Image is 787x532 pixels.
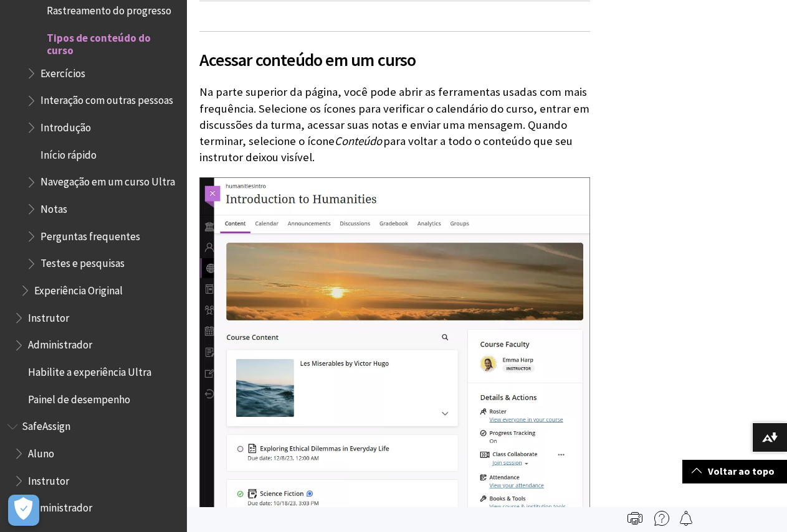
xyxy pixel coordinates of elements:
span: Testes e pesquisas [41,253,125,270]
span: Perguntas frequentes [41,226,140,243]
span: Interação com outras pessoas [41,90,173,107]
button: Abrir preferências [8,495,39,526]
img: Follow this page [679,511,694,526]
h2: Acessar conteúdo em um curso [199,31,590,73]
span: Administrador [28,335,92,352]
span: Aluno [28,443,54,460]
span: Navegação em um curso Ultra [41,172,175,189]
span: Instrutor [28,307,69,324]
span: Instrutor [28,470,69,487]
p: Na parte superior da página, você pode abrir as ferramentas usadas com mais frequência. Selecione... [199,84,590,166]
span: SafeAssign [22,416,70,433]
span: Painel de desempenho [28,389,130,406]
a: Voltar ao topo [682,460,787,483]
span: Experiência Original [34,280,123,297]
span: Exercícios [41,63,85,80]
img: More help [654,511,669,526]
span: Início rápido [41,144,97,161]
span: Conteúdo [335,134,382,148]
span: Administrador [28,498,92,515]
nav: Book outline for Blackboard SafeAssign [7,416,179,519]
span: Introdução [41,117,91,134]
span: Tipos de conteúdo do curso [47,27,178,57]
span: Notas [41,198,67,215]
img: Print [627,511,642,526]
span: Habilite a experiência Ultra [28,362,151,378]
